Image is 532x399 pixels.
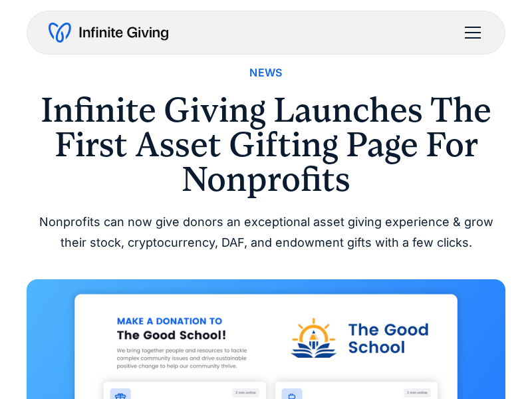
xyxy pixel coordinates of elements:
div: Nonprofits can now give donors an exceptional asset giving experience & grow their stock, cryptoc... [27,212,505,253]
a: News [249,64,283,82]
h1: Infinite Giving Launches The First Asset Gifting Page For Nonprofits [27,92,505,196]
div: menu [457,17,483,49]
a: home [49,22,168,43]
